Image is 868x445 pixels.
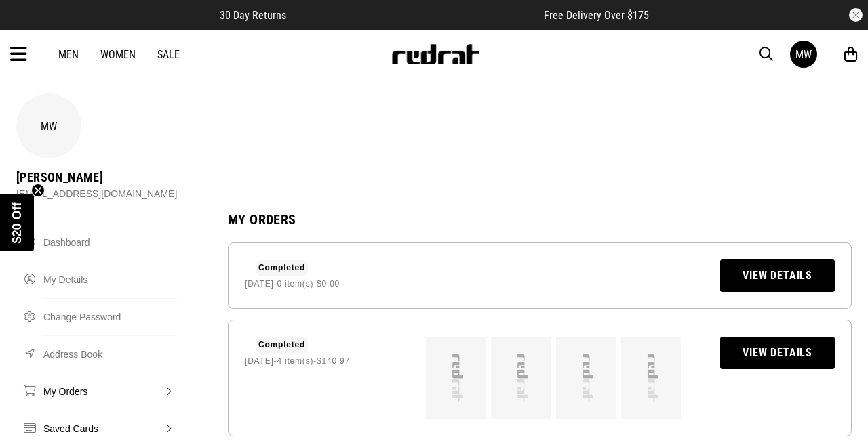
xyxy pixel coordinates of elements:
[16,186,177,202] div: [EMAIL_ADDRESS][DOMAIN_NAME]
[795,48,812,61] div: MW
[313,8,517,22] iframe: Customer reviews powered by Trustpilot
[43,224,177,261] a: Dashboard
[720,259,835,292] a: View Details
[391,44,480,64] img: Redrat logo
[228,213,296,226] h1: My Orders
[544,9,649,22] span: Free Delivery Over $175
[245,356,350,366] span: - -
[10,202,24,243] span: $20 Off
[256,260,308,276] span: Completed
[245,356,274,366] span: [DATE]
[220,9,286,22] span: 30 Day Returns
[277,356,313,366] span: 4 item(s)
[11,5,52,46] button: Open LiveChat chat widget
[43,298,177,335] a: Change Password
[245,279,274,289] span: [DATE]
[317,356,350,366] span: $140.97
[31,184,45,197] button: Close teaser
[157,48,180,61] a: Sale
[43,335,177,373] a: Address Book
[16,169,177,186] div: [PERSON_NAME]
[317,279,340,289] span: $0.00
[256,337,308,354] span: Completed
[277,279,313,289] span: 0 item(s)
[43,261,177,298] a: My Details
[58,48,79,61] a: Men
[245,279,340,289] span: - -
[720,337,835,369] a: View Details
[43,373,177,410] a: My Orders
[16,93,81,158] div: MW
[100,48,136,61] a: Women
